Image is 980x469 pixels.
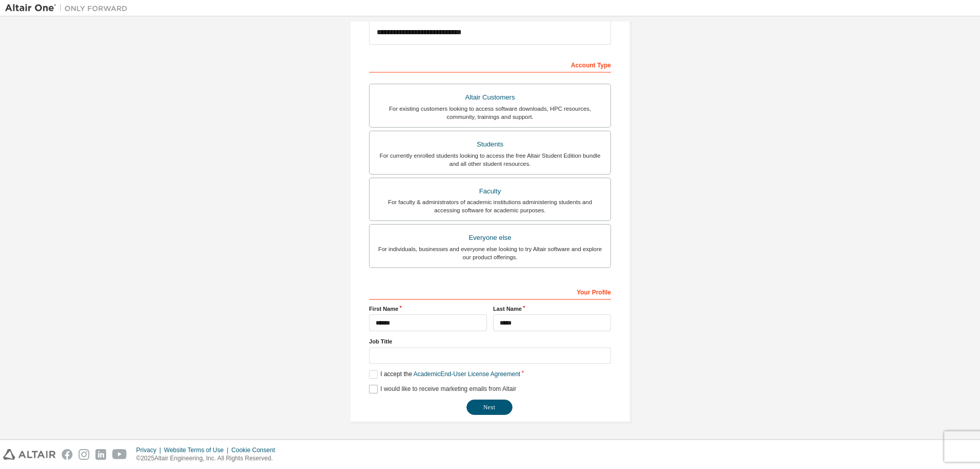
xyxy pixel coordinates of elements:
[62,449,72,460] img: facebook.svg
[376,245,604,261] div: For individuals, businesses and everyone else looking to try Altair software and explore our prod...
[95,449,106,460] img: linkedin.svg
[369,283,611,300] div: Your Profile
[369,370,520,379] label: I accept the
[376,90,604,105] div: Altair Customers
[136,446,164,454] div: Privacy
[164,446,231,454] div: Website Terms of Use
[376,198,604,214] div: For faculty & administrators of academic institutions administering students and accessing softwa...
[5,3,133,13] img: Altair One
[376,152,604,168] div: For currently enrolled students looking to access the free Altair Student Edition bundle and all ...
[376,137,604,152] div: Students
[376,231,604,245] div: Everyone else
[136,454,281,463] p: © 2025 Altair Engineering, Inc. All Rights Reserved.
[369,337,611,345] label: Job Title
[231,446,281,454] div: Cookie Consent
[369,385,516,393] label: I would like to receive marketing emails from Altair
[413,371,520,378] a: Academic End-User License Agreement
[376,105,604,121] div: For existing customers looking to access software downloads, HPC resources, community, trainings ...
[112,449,127,460] img: youtube.svg
[376,184,604,199] div: Faculty
[3,449,56,460] img: altair_logo.svg
[493,305,611,313] label: Last Name
[369,56,611,72] div: Account Type
[79,449,89,460] img: instagram.svg
[467,400,512,415] button: Next
[369,305,487,313] label: First Name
